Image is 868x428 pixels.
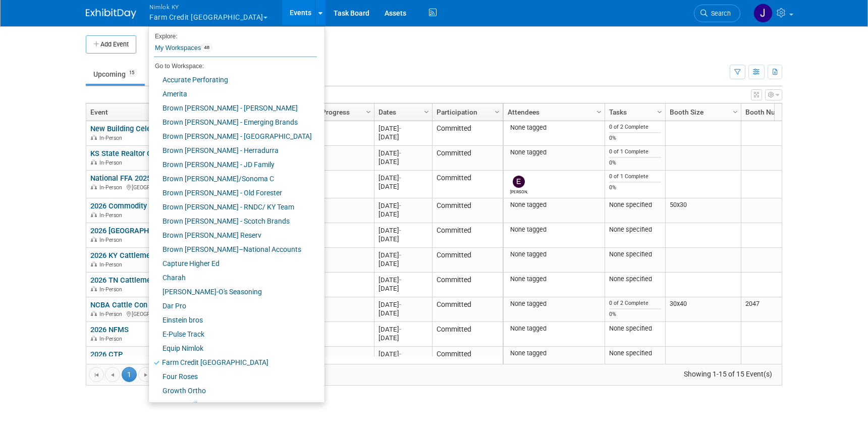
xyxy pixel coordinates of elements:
div: [DATE] [378,235,427,243]
a: Brown [PERSON_NAME] - RNDC/ KY Team [149,200,317,214]
span: In-Person [99,184,125,191]
div: None specified [609,349,662,357]
img: ExhibitDay [86,9,136,19]
a: Search [694,5,740,22]
img: In-Person Event [91,184,97,189]
div: 0% [609,135,662,142]
a: National FFA 2025 [90,174,151,183]
div: [DATE] [378,226,427,235]
div: None tagged [508,148,601,156]
a: Column Settings [594,103,605,119]
div: None tagged [508,250,601,258]
div: 0% [609,184,662,191]
img: In-Person Event [91,237,97,242]
span: - [399,350,401,358]
div: 0% [609,311,662,318]
a: 2026 Commodity Classic [90,201,174,210]
a: Farm Credit [GEOGRAPHIC_DATA] [149,355,317,369]
a: Brown [PERSON_NAME] - Herradurra [149,143,317,157]
div: None specified [609,250,662,258]
a: Column Settings [730,103,741,119]
a: Brown [PERSON_NAME] - Scotch Brands [149,214,317,228]
td: Committed [432,223,503,248]
a: Einstein bros [149,313,317,327]
a: Participation [437,103,496,121]
div: None tagged [508,124,601,132]
img: In-Person Event [91,135,97,140]
div: [DATE] [378,133,427,141]
a: Growth Ortho [149,384,317,398]
td: 2047 [741,297,817,322]
td: Committed [432,248,503,273]
span: In-Person [99,261,125,268]
a: Dates [378,103,425,121]
div: None tagged [508,349,601,357]
span: 1 [122,367,137,382]
div: [GEOGRAPHIC_DATA], [GEOGRAPHIC_DATA] [90,309,294,318]
div: None specified [609,226,662,234]
div: [DATE] [378,149,427,157]
div: [DATE] [378,309,427,317]
span: - [399,251,401,259]
a: Tasks [609,103,659,121]
span: - [399,301,401,308]
a: My Workspaces48 [154,39,317,57]
span: In-Person [99,135,125,141]
img: In-Person Event [91,159,97,165]
div: [DATE] [378,284,427,293]
a: [PERSON_NAME]-O's Seasoning [149,285,317,299]
div: Elizabeth Woods [510,188,528,194]
a: Column Settings [492,103,503,119]
a: 2026 TN Cattlemen's [90,276,159,285]
td: Committed [432,121,503,146]
img: Jamie Dunn [753,4,773,23]
span: - [399,174,401,182]
div: 0 of 1 Complete [609,173,662,180]
div: [DATE] [378,210,427,219]
div: [DATE] [378,276,427,284]
span: Column Settings [493,108,501,116]
span: - [399,227,401,234]
td: Committed [432,198,503,223]
span: Column Settings [422,108,430,116]
span: In-Person [99,212,125,219]
td: Committed [432,273,503,297]
a: Go to the previous page [105,367,120,382]
a: NCBA Cattle Con 2026 [90,300,166,309]
span: Column Settings [731,108,739,116]
div: None tagged [508,325,601,333]
div: [DATE] [378,251,427,259]
div: [DATE] [378,182,427,191]
a: Brown [PERSON_NAME] - [GEOGRAPHIC_DATA] [149,129,317,143]
a: Amerita [149,87,317,101]
span: 48 [201,43,212,51]
a: 2026 KY Cattlemen's [90,251,158,260]
div: [DATE] [378,201,427,210]
img: In-Person Event [91,286,97,291]
a: Charah [149,271,317,285]
a: Brown [PERSON_NAME] Reserv [149,228,317,242]
a: Column Settings [363,103,374,119]
a: Upcoming15 [86,65,145,84]
span: - [399,202,401,209]
td: Committed [432,322,503,347]
span: - [399,125,401,132]
div: [DATE] [378,350,427,358]
a: Capture Higher Ed [149,256,317,271]
div: 0 of 2 Complete [609,124,662,131]
td: Committed [432,347,503,371]
div: [DATE] [378,259,427,268]
span: Nimlok KY [149,2,267,12]
a: Equip Nimlok [149,341,317,355]
a: Brown [PERSON_NAME]/Sonoma C [149,172,317,186]
span: In-Person [99,336,125,342]
a: Brown [PERSON_NAME]–National Accounts [149,242,317,256]
a: Booth Number [745,103,810,121]
a: Column Settings [421,103,432,119]
a: Brown [PERSON_NAME] - JD Family [149,157,317,172]
a: 2026 NFMS [90,325,129,334]
span: Column Settings [595,108,603,116]
a: Accurate Perforating [149,73,317,87]
div: [DATE] [378,157,427,166]
span: Column Settings [656,108,664,116]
